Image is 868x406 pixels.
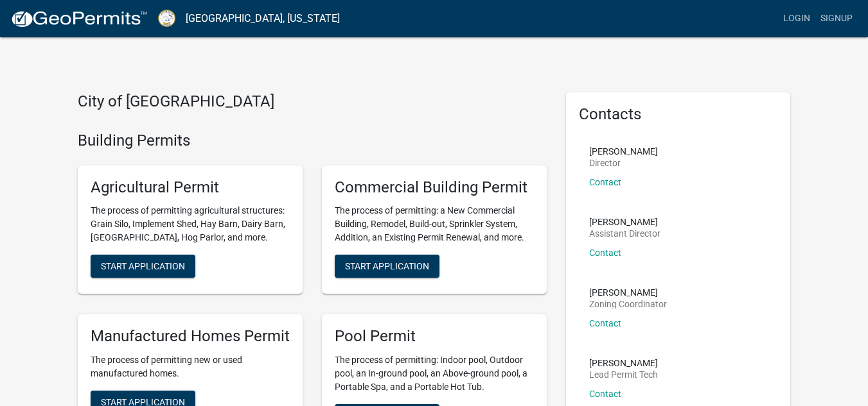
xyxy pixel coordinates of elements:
p: Director [589,158,658,167]
a: Contact [589,248,621,258]
p: The process of permitting new or used manufactured homes. [91,353,290,380]
p: The process of permitting agricultural structures: Grain Silo, Implement Shed, Hay Barn, Dairy Ba... [91,204,290,244]
p: Zoning Coordinator [589,300,667,309]
a: Contact [589,318,621,328]
h4: City of [GEOGRAPHIC_DATA] [78,92,547,111]
h5: Contacts [579,105,778,124]
img: Putnam County, Georgia [158,10,175,27]
p: The process of permitting: a New Commercial Building, Remodel, Build-out, Sprinkler System, Addit... [335,204,534,244]
span: Start Application [345,261,429,271]
button: Start Application [91,255,195,278]
span: Start Application [101,261,185,271]
h5: Commercial Building Permit [335,178,534,197]
h5: Pool Permit [335,327,534,346]
a: Contact [589,389,621,399]
p: Assistant Director [589,229,660,238]
p: [PERSON_NAME] [589,147,658,156]
p: The process of permitting: Indoor pool, Outdoor pool, an In-ground pool, an Above-ground pool, a ... [335,353,534,394]
p: [PERSON_NAME] [589,288,667,297]
p: [PERSON_NAME] [589,217,660,226]
p: Lead Permit Tech [589,370,658,379]
h5: Manufactured Homes Permit [91,327,290,346]
a: Signup [815,6,858,31]
p: [PERSON_NAME] [589,359,658,368]
a: Contact [589,177,621,187]
button: Start Application [335,255,439,278]
a: Login [778,6,815,31]
h5: Agricultural Permit [91,178,290,197]
h4: Building Permits [78,131,547,150]
a: [GEOGRAPHIC_DATA], [US_STATE] [186,8,340,30]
